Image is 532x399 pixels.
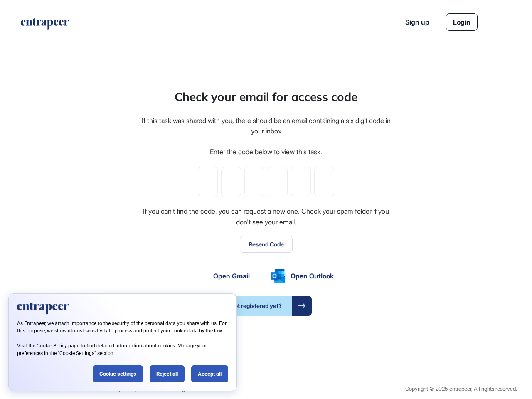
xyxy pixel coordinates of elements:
[405,386,517,392] div: Copyright © 2025 entrapeer, All rights reserved.
[198,271,250,281] a: Open Gmail
[446,13,478,31] a: Login
[291,271,334,281] span: Open Outlook
[220,296,312,316] a: Not registered yet?
[210,147,322,158] div: Enter the code below to view this task.
[20,18,70,32] a: entrapeer-logo
[175,88,357,106] div: Check your email for access code
[140,206,392,227] div: If you can't find the code, you can request a new one. Check your spam folder if you don't see yo...
[271,269,334,283] a: Open Outlook
[240,236,293,253] button: Resend Code
[140,116,392,137] div: If this task was shared with you, there should be an email containing a six digit code in your inbox
[220,296,292,316] span: Not registered yet?
[405,17,429,27] a: Sign up
[213,271,250,281] span: Open Gmail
